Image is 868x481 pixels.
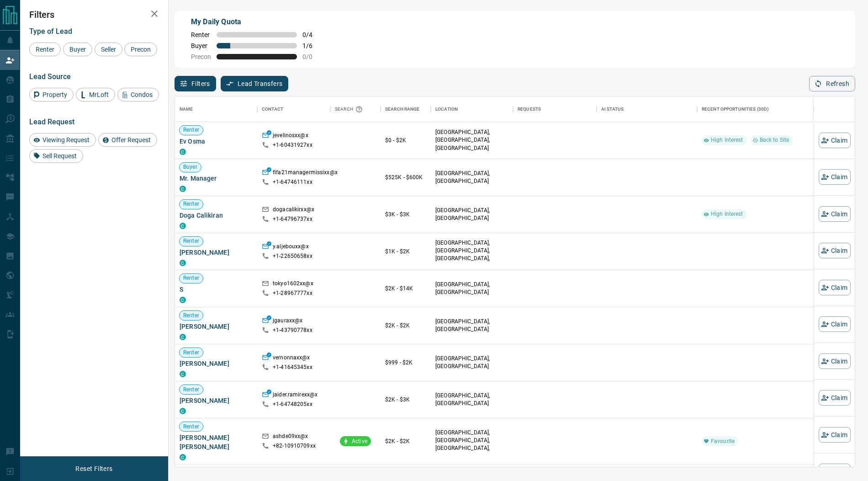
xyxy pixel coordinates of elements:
span: 0 / 0 [302,53,323,60]
div: Condos [117,88,159,102]
p: jaider.ramirexx@x [273,391,318,401]
span: Renter [180,200,203,208]
span: Renter [191,31,211,38]
button: Filters [175,76,216,91]
button: Claim [819,390,851,406]
div: condos.ca [180,334,186,340]
div: MrLoft [76,88,115,102]
span: Buyer [180,163,201,171]
p: $2K - $2K [385,321,426,330]
p: [GEOGRAPHIC_DATA], [GEOGRAPHIC_DATA] [435,207,508,222]
div: Contact [257,96,330,122]
div: Recent Opportunities (30d) [702,96,769,122]
p: $525K - $600K [385,173,426,182]
p: [GEOGRAPHIC_DATA], [GEOGRAPHIC_DATA] [435,355,508,370]
p: [GEOGRAPHIC_DATA], [GEOGRAPHIC_DATA], [GEOGRAPHIC_DATA], [GEOGRAPHIC_DATA] | [GEOGRAPHIC_DATA] [435,429,508,468]
div: Requests [513,96,597,122]
button: Claim [819,169,851,185]
span: 1 / 6 [302,42,323,49]
span: Favourite [707,438,738,445]
span: Ev Osma [180,137,253,146]
p: $3K - $3K [385,210,426,219]
div: Requests [518,96,541,122]
p: tokyo1602xx@x [273,280,313,289]
div: condos.ca [180,149,186,155]
p: +82- 10910709xx [273,442,316,450]
div: Renter [29,43,61,56]
button: Claim [819,280,851,295]
span: Property [39,91,70,98]
span: Mr. Manager [180,174,253,183]
p: $0 - $2K [385,136,426,144]
span: Seller [98,46,119,53]
p: $1K - $2K [385,247,426,256]
p: +1- 28967777xx [273,289,312,297]
div: Location [431,96,513,122]
span: Sell Request [39,152,80,160]
div: condos.ca [180,186,186,192]
p: ashde09xx@x [273,433,308,442]
div: Viewing Request [29,133,96,147]
button: Claim [819,243,851,258]
button: Claim [819,464,851,479]
span: Renter [180,423,203,431]
span: [PERSON_NAME] [PERSON_NAME] [180,433,253,451]
div: Offer Request [98,133,157,147]
span: Renter [32,46,58,53]
span: Buyer [191,42,211,49]
span: Renter [180,349,203,357]
div: Seller [95,43,122,56]
button: Lead Transfers [221,76,289,91]
span: Condos [127,91,156,98]
span: Precon [127,46,154,53]
div: condos.ca [180,454,186,460]
div: Contact [262,96,283,122]
p: vernonnaxx@x [273,354,310,363]
span: Renter [180,274,203,282]
span: Renter [180,312,203,320]
div: AI Status [601,96,624,122]
div: Precon [124,43,157,56]
p: My Daily Quota [191,16,323,27]
p: $2K - $3K [385,395,426,404]
div: Name [175,96,257,122]
span: Renter [180,126,203,134]
p: +1- 64748205xx [273,401,312,408]
div: Search [335,96,365,122]
div: condos.ca [180,260,186,266]
span: [PERSON_NAME] [180,396,253,405]
div: Location [435,96,458,122]
p: [GEOGRAPHIC_DATA], [GEOGRAPHIC_DATA] [435,318,508,333]
span: 0 / 4 [302,31,323,38]
p: dogacalikirxx@x [273,206,314,215]
span: Offer Request [108,136,154,144]
p: jevelinosxx@x [273,132,308,141]
button: Claim [819,206,851,222]
p: [GEOGRAPHIC_DATA], [GEOGRAPHIC_DATA], [GEOGRAPHIC_DATA] [435,128,508,152]
p: y.aljebouxx@x [273,243,309,252]
button: Claim [819,316,851,332]
span: High Interest [707,210,747,218]
span: Doga Calikiran [180,211,253,220]
p: jgauraxx@x [273,317,302,326]
p: +1- 22650658xx [273,252,312,260]
p: [GEOGRAPHIC_DATA], [GEOGRAPHIC_DATA] [435,170,508,185]
p: +1- 60431927xx [273,141,312,149]
p: +1- 43790778xx [273,326,312,334]
button: Claim [819,353,851,369]
span: Viewing Request [39,136,93,144]
span: Precon [191,53,211,60]
p: $2K - $2K [385,437,426,445]
span: Lead Request [29,118,74,126]
p: $2K - $14K [385,284,426,293]
div: Name [180,96,193,122]
button: Refresh [809,76,855,91]
div: AI Status [597,96,697,122]
div: Recent Opportunities (30d) [697,96,814,122]
span: Type of Lead [29,27,72,36]
div: Sell Request [29,149,83,163]
div: condos.ca [180,408,186,414]
p: [GEOGRAPHIC_DATA], [GEOGRAPHIC_DATA] [435,392,508,407]
p: [GEOGRAPHIC_DATA], [GEOGRAPHIC_DATA] [435,281,508,296]
p: fifa21managermissixx@x [273,169,338,178]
